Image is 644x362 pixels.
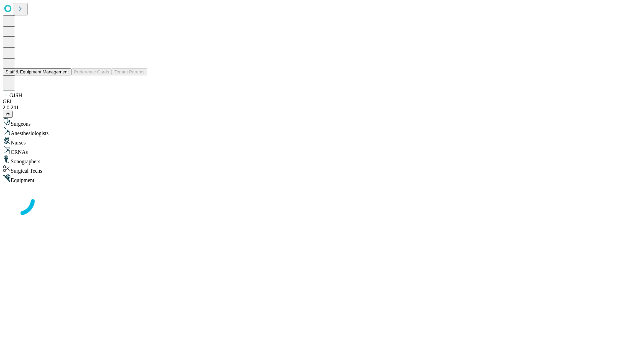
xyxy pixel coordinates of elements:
[3,146,641,155] div: CRNAs
[3,118,641,127] div: Surgeons
[3,99,641,105] div: GEI
[3,111,13,118] button: @
[9,93,22,98] span: GJSH
[71,68,112,75] button: Preference Cards
[3,155,641,165] div: Sonographers
[3,105,641,111] div: 2.0.241
[3,136,641,146] div: Nurses
[3,127,641,136] div: Anesthesiologists
[112,68,147,75] button: Tenant Params
[3,174,641,183] div: Equipment
[5,112,10,117] span: @
[3,68,71,75] button: Staff & Equipment Management
[3,165,641,174] div: Surgical Techs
